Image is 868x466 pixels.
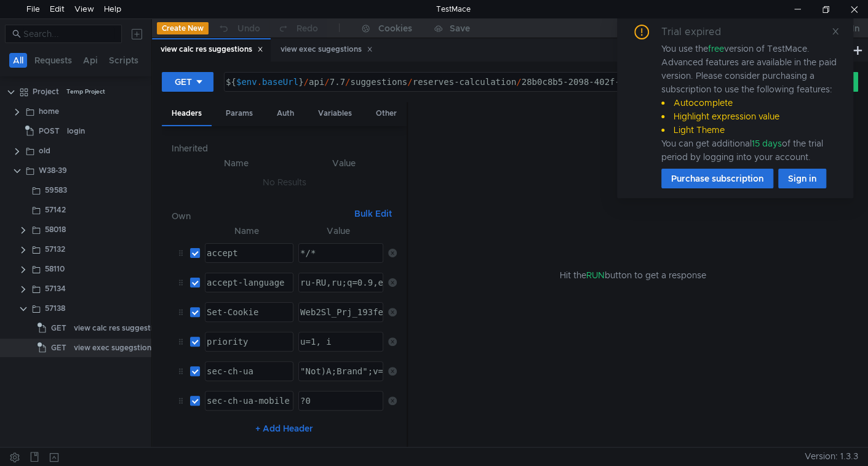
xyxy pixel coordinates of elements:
[9,53,27,68] button: All
[161,43,263,56] div: view calc res suggestions
[378,21,412,36] div: Cookies
[51,339,66,357] span: GET
[67,122,85,140] div: login
[66,82,105,101] div: Temp Project
[269,19,327,38] button: Redo
[74,319,165,337] div: view calc res suggestions
[45,220,66,239] div: 58018
[778,169,826,188] button: Sign in
[74,339,155,357] div: view exec sugegstions
[39,122,60,140] span: POST
[308,102,362,125] div: Variables
[209,19,269,38] button: Undo
[805,448,858,465] span: Version: 1.3.3
[39,161,67,180] div: W38-39
[157,22,209,34] button: Create New
[45,240,65,259] div: 57132
[45,181,67,199] div: 59583
[366,102,407,125] div: Other
[263,177,306,188] nz-embed-empty: No Results
[175,75,192,89] div: GET
[560,268,706,282] span: Hit the button to get a response
[45,279,66,298] div: 57134
[661,42,838,164] div: You use the version of TestMace. Advanced features are available in the paid version. Please cons...
[162,72,213,92] button: GET
[45,299,65,318] div: 57138
[172,209,349,223] h6: Own
[661,96,838,110] li: Autocomplete
[105,53,142,68] button: Scripts
[39,142,50,160] div: old
[250,421,318,436] button: + Add Header
[45,201,66,219] div: 57142
[661,25,736,39] div: Trial expired
[39,102,59,121] div: home
[200,223,293,238] th: Name
[349,206,397,221] button: Bulk Edit
[181,156,291,171] th: Name
[708,43,724,54] span: free
[291,156,397,171] th: Value
[45,260,65,278] div: 58110
[237,21,260,36] div: Undo
[216,102,263,125] div: Params
[586,270,605,281] span: RUN
[297,21,318,36] div: Redo
[162,102,212,126] div: Headers
[267,102,304,125] div: Auth
[23,27,114,41] input: Search...
[661,123,838,137] li: Light Theme
[172,141,397,156] h6: Inherited
[31,53,76,68] button: Requests
[752,138,782,149] span: 15 days
[661,137,838,164] div: You can get additional of the trial period by logging into your account.
[51,319,66,337] span: GET
[33,82,59,101] div: Project
[293,223,383,238] th: Value
[661,110,838,123] li: Highlight expression value
[281,43,373,56] div: view exec sugegstions
[450,24,470,33] div: Save
[661,169,773,188] button: Purchase subscription
[79,53,102,68] button: Api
